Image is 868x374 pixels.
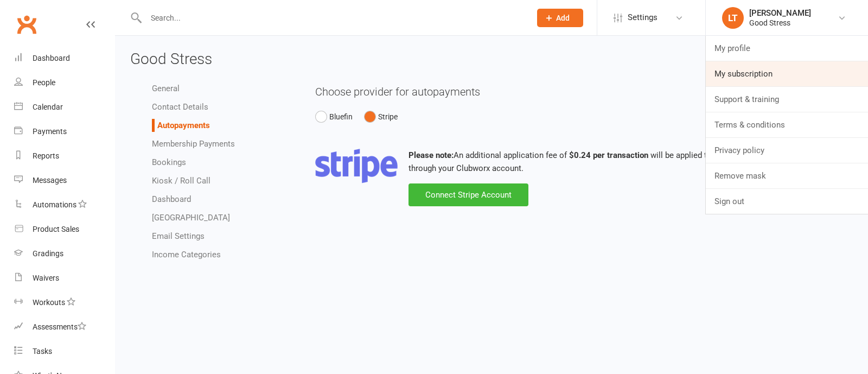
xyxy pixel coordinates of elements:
[537,9,583,27] button: Add
[152,157,186,167] a: Bookings
[14,119,114,144] a: Payments
[33,103,63,111] div: Calendar
[33,151,59,160] div: Reports
[33,347,52,356] div: Tasks
[14,144,114,168] a: Reports
[315,86,853,98] h4: Choose provider for autopayments
[14,242,114,266] a: Gradings
[33,249,63,258] div: Gradings
[14,46,114,71] a: Dashboard
[152,139,235,149] a: Membership Payments
[152,84,180,93] a: General
[33,225,79,233] div: Product Sales
[409,150,454,160] strong: Please note:
[749,18,811,28] div: Good Stress
[152,176,210,186] a: Kiosk / Roll Call
[706,87,868,112] a: Support & training
[33,127,67,136] div: Payments
[364,106,398,127] button: Stripe
[157,121,210,130] a: Autopayments
[33,298,65,307] div: Workouts
[14,95,114,119] a: Calendar
[706,163,868,188] a: Remove mask
[152,213,230,223] a: [GEOGRAPHIC_DATA]
[152,194,191,204] a: Dashboard
[315,106,353,127] button: Bluefin
[556,14,570,22] span: Add
[33,274,59,282] div: Waivers
[706,61,868,86] a: My subscription
[14,315,114,339] a: Assessments
[315,149,853,175] p: An additional application fee of will be applied to all Stripe payments processed through your Cl...
[14,217,114,242] a: Product Sales
[315,149,398,183] img: Stripe
[13,11,40,38] a: Clubworx
[14,193,114,217] a: Automations
[409,183,528,206] a: Connect Stripe Account
[152,231,205,241] a: Email Settings
[14,71,114,95] a: People
[143,10,523,26] input: Search...
[130,50,212,68] span: Good Stress
[569,150,648,160] strong: $0.24 per transaction
[14,168,114,193] a: Messages
[628,5,658,30] span: Settings
[722,7,744,29] div: LT
[706,189,868,214] a: Sign out
[33,322,86,331] div: Assessments
[706,138,868,163] a: Privacy policy
[706,112,868,137] a: Terms & conditions
[152,102,208,112] a: Contact Details
[33,200,76,209] div: Automations
[14,339,114,364] a: Tasks
[749,8,811,18] div: [PERSON_NAME]
[706,36,868,61] a: My profile
[152,250,221,259] a: Income Categories
[33,54,70,62] div: Dashboard
[14,266,114,290] a: Waivers
[33,176,67,185] div: Messages
[33,78,55,87] div: People
[14,290,114,315] a: Workouts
